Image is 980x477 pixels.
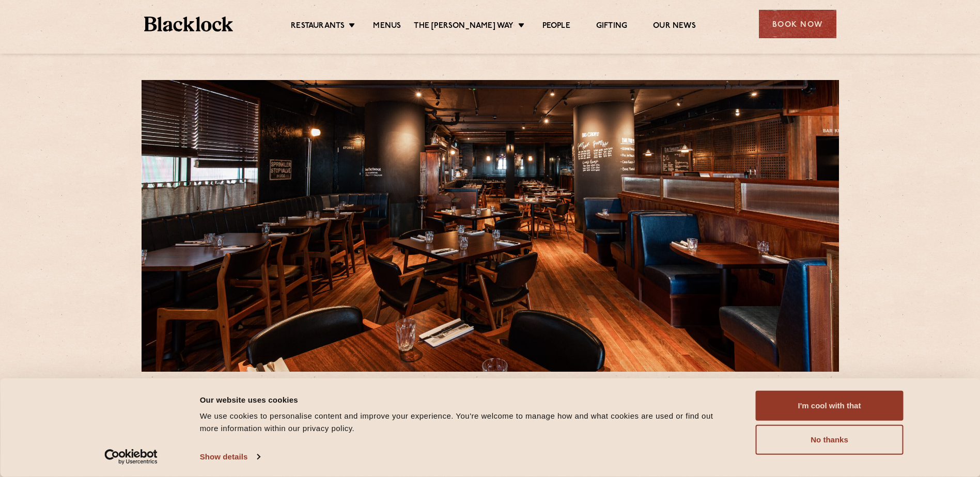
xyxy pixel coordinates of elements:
a: The [PERSON_NAME] Way [414,21,514,33]
div: Our website uses cookies [200,393,733,406]
a: Usercentrics Cookiebot - opens in a new window [86,449,176,465]
a: Menus [373,21,401,33]
a: Restaurants [291,21,345,33]
button: No thanks [756,425,904,455]
button: I'm cool with that [756,391,904,421]
div: We use cookies to personalise content and improve your experience. You're welcome to manage how a... [200,410,733,435]
a: People [542,21,570,33]
a: Our News [653,21,696,33]
img: BL_Textured_Logo-footer-cropped.svg [144,17,234,31]
div: Book Now [759,10,836,38]
a: Gifting [596,21,627,33]
a: Show details [200,449,260,465]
